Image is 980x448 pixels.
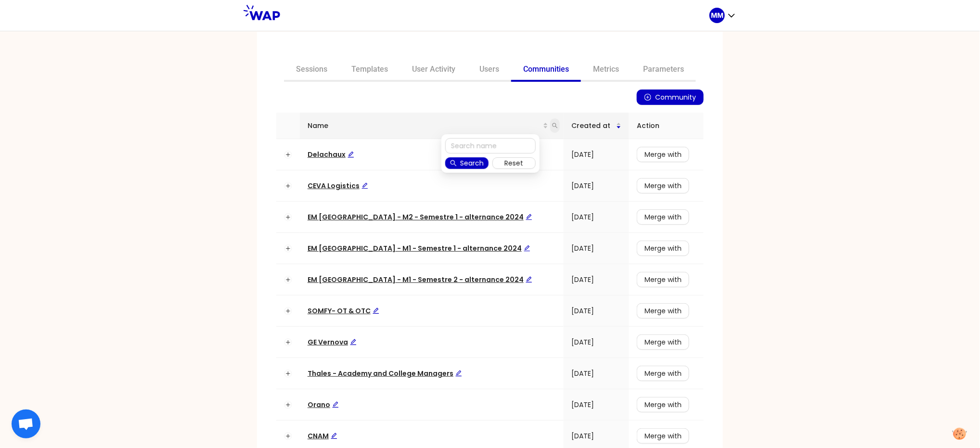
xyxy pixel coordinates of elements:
button: Expand row [284,338,292,346]
button: Expand row [284,401,292,409]
span: edit [331,433,337,439]
button: Merge with [637,366,689,381]
td: [DATE] [564,202,629,233]
a: Users [467,59,511,82]
span: CEVA Logistics [308,181,368,191]
button: Expand row [284,276,292,283]
button: Expand row [284,213,292,221]
a: DelachauxEdit [308,150,354,159]
a: Communities [511,59,581,82]
th: Action [629,113,704,139]
span: edit [455,370,462,377]
button: Merge with [637,303,689,319]
a: EM [GEOGRAPHIC_DATA] - M1 - Semestre 1 - alternance 2024Edit [308,243,530,253]
div: Edit [350,337,357,347]
a: Ouvrir le chat [12,410,40,438]
div: Edit [526,274,532,285]
span: Merge with [645,368,682,379]
span: Community [655,92,696,102]
span: Merge with [645,212,682,222]
a: Metrics [581,59,631,82]
span: SOMFY- OT & OTC [308,306,379,316]
span: Delachaux [308,150,354,159]
span: Merge with [645,431,682,441]
button: MM [709,8,736,23]
span: Thales - Academy and College Managers [308,369,462,378]
a: Parameters [631,59,696,82]
td: [DATE] [564,264,629,295]
td: [DATE] [564,233,629,264]
span: EM [GEOGRAPHIC_DATA] - M1 - Semestre 2 - alternance 2024 [308,275,532,284]
button: Expand row [284,432,292,440]
a: GE VernovaEdit [308,337,357,347]
td: [DATE] [564,358,629,389]
span: edit [332,401,339,408]
button: Merge with [637,428,689,444]
div: Edit [331,431,337,441]
button: Expand row [284,307,292,315]
a: OranoEdit [308,400,339,410]
button: Merge with [637,178,689,193]
a: CNAMEdit [308,431,337,441]
span: EM [GEOGRAPHIC_DATA] - M1 - Semestre 1 - alternance 2024 [308,243,530,253]
td: [DATE] [564,389,629,421]
span: edit [350,339,357,346]
a: Thales - Academy and College ManagersEdit [308,369,462,378]
div: Edit [455,368,462,379]
span: Merge with [645,149,682,160]
button: Merge with [637,272,689,287]
a: User Activity [400,59,467,82]
div: Edit [373,306,379,316]
span: edit [348,151,354,158]
span: Created at [571,120,616,131]
button: Expand row [284,244,292,252]
span: Merge with [645,337,682,347]
span: GE Vernova [308,337,357,347]
span: Orano [308,400,339,410]
span: Merge with [645,274,682,285]
td: [DATE] [564,327,629,358]
div: Edit [524,243,530,254]
span: search [550,118,560,133]
a: EM [GEOGRAPHIC_DATA] - M1 - Semestre 2 - alternance 2024Edit [308,275,532,284]
button: plus-circleCommunity [637,90,704,105]
span: edit [524,245,530,252]
span: edit [373,307,379,314]
a: CEVA LogisticsEdit [308,181,368,191]
a: Templates [339,59,400,82]
div: Edit [332,399,339,410]
span: Merge with [645,180,682,191]
button: Expand row [284,370,292,377]
button: Merge with [637,334,689,350]
a: Sessions [284,59,339,82]
button: Merge with [637,241,689,256]
span: Name [308,120,543,131]
button: Expand row [284,182,292,190]
div: Edit [348,149,354,160]
div: Edit [361,180,368,191]
button: Merge with [637,147,689,162]
td: [DATE] [564,139,629,170]
span: edit [526,214,532,220]
p: MM [711,11,723,20]
td: [DATE] [564,295,629,327]
button: Merge with [637,397,689,412]
span: Merge with [645,243,682,254]
td: [DATE] [564,170,629,202]
span: Merge with [645,306,682,316]
span: EM [GEOGRAPHIC_DATA] - M2 - Semestre 1 - alternance 2024 [308,212,532,222]
span: CNAM [308,431,337,441]
div: Edit [526,212,532,222]
a: SOMFY- OT & OTCEdit [308,306,379,316]
span: edit [526,276,532,283]
button: Manage your preferences about cookies [947,422,973,446]
span: search [552,123,558,128]
button: Expand row [284,151,292,158]
button: Merge with [637,209,689,225]
span: edit [361,182,368,189]
a: EM [GEOGRAPHIC_DATA] - M2 - Semestre 1 - alternance 2024Edit [308,212,532,222]
span: Merge with [645,399,682,410]
span: plus-circle [645,94,651,102]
